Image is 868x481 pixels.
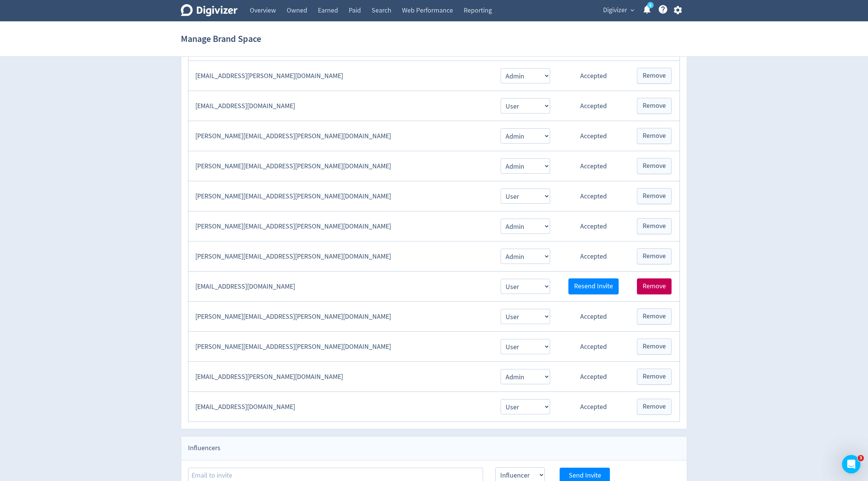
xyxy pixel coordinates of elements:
span: Remove [643,253,666,260]
h1: Manage Brand Space [181,27,261,51]
span: Remove [643,223,666,230]
div: Influencers [181,436,687,460]
span: Remove [643,133,666,139]
button: Remove [637,98,672,114]
button: Remove [637,369,672,385]
span: Remove [643,343,666,350]
td: [PERSON_NAME][EMAIL_ADDRESS][PERSON_NAME][DOMAIN_NAME] [188,302,493,332]
span: Remove [643,373,666,380]
span: Remove [643,163,666,169]
td: [EMAIL_ADDRESS][DOMAIN_NAME] [188,91,493,121]
button: Remove [637,218,672,234]
button: Remove [637,339,672,355]
td: [PERSON_NAME][EMAIL_ADDRESS][PERSON_NAME][DOMAIN_NAME] [188,181,493,211]
td: [PERSON_NAME][EMAIL_ADDRESS][PERSON_NAME][DOMAIN_NAME] [188,241,493,272]
iframe: Intercom live chat [842,455,860,473]
td: [EMAIL_ADDRESS][PERSON_NAME][DOMAIN_NAME] [188,362,493,392]
span: Remove [643,193,666,200]
span: Remove [643,283,666,290]
button: Digivizer [600,4,636,16]
span: Digivizer [603,4,627,16]
span: Remove [643,403,666,410]
td: Accepted [558,302,629,332]
span: Remove [643,313,666,320]
button: Remove [637,158,672,174]
td: Accepted [558,121,629,151]
td: Accepted [558,362,629,392]
td: Accepted [558,241,629,272]
button: Remove [637,128,672,144]
span: Remove [643,72,666,79]
td: [PERSON_NAME][EMAIL_ADDRESS][PERSON_NAME][DOMAIN_NAME] [188,151,493,181]
td: Accepted [558,61,629,91]
td: Accepted [558,392,629,422]
td: [PERSON_NAME][EMAIL_ADDRESS][PERSON_NAME][DOMAIN_NAME] [188,121,493,151]
td: Accepted [558,181,629,211]
span: 3 [858,455,864,461]
button: Remove [637,68,672,84]
button: Resend Invite [568,278,619,294]
button: Remove [637,188,672,204]
td: Accepted [558,91,629,121]
span: Send Invite [569,472,601,479]
td: [EMAIL_ADDRESS][PERSON_NAME][DOMAIN_NAME] [188,61,493,91]
button: Remove [637,248,672,264]
span: Resend Invite [574,283,613,290]
td: [EMAIL_ADDRESS][DOMAIN_NAME] [188,392,493,422]
td: Accepted [558,151,629,181]
button: Remove [637,278,672,294]
td: [PERSON_NAME][EMAIL_ADDRESS][PERSON_NAME][DOMAIN_NAME] [188,211,493,241]
td: [EMAIL_ADDRESS][DOMAIN_NAME] [188,272,493,302]
td: Accepted [558,211,629,241]
button: Remove [637,399,672,415]
button: Remove [637,308,672,324]
span: expand_more [629,7,636,14]
td: Accepted [558,332,629,362]
a: 5 [647,2,654,8]
span: Remove [643,102,666,109]
text: 5 [649,3,651,8]
td: [PERSON_NAME][EMAIL_ADDRESS][PERSON_NAME][DOMAIN_NAME] [188,332,493,362]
